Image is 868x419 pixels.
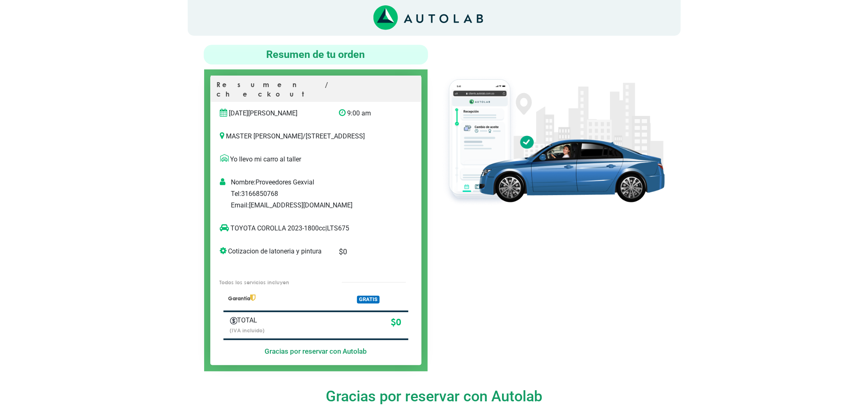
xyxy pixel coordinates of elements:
[357,296,380,304] span: GRATIS
[230,327,265,334] small: (IVA incluido)
[219,279,325,286] p: Todos los servicios incluyen
[223,347,408,355] h5: Gracias por reservar con Autolab
[207,48,425,61] h4: Resumen de tu orden
[231,177,418,187] p: Nombre: Proveedores Gexvial
[230,315,295,325] p: TOTAL
[231,189,418,199] p: Tel: 3166850768
[220,131,412,141] p: MASTER [PERSON_NAME] / [STREET_ADDRESS]
[306,315,401,329] p: $ 0
[188,388,681,405] h4: Gracias por reservar con Autolab
[230,317,237,325] img: Autobooking-Iconos-23.png
[373,14,483,21] a: Link al sitio de autolab
[228,295,327,302] p: Garantía
[339,246,394,257] p: $ 0
[339,108,394,118] p: 9:00 am
[231,200,418,210] p: Email: [EMAIL_ADDRESS][DOMAIN_NAME]
[220,154,412,164] p: Yo llevo mi carro al taller
[220,223,395,233] p: TOYOTA COROLLA 2023-1800cc | LTS675
[220,246,327,256] p: Cotizacion de latoneria y pintura
[220,108,327,118] p: [DATE][PERSON_NAME]
[217,80,415,102] p: Resumen / checkout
